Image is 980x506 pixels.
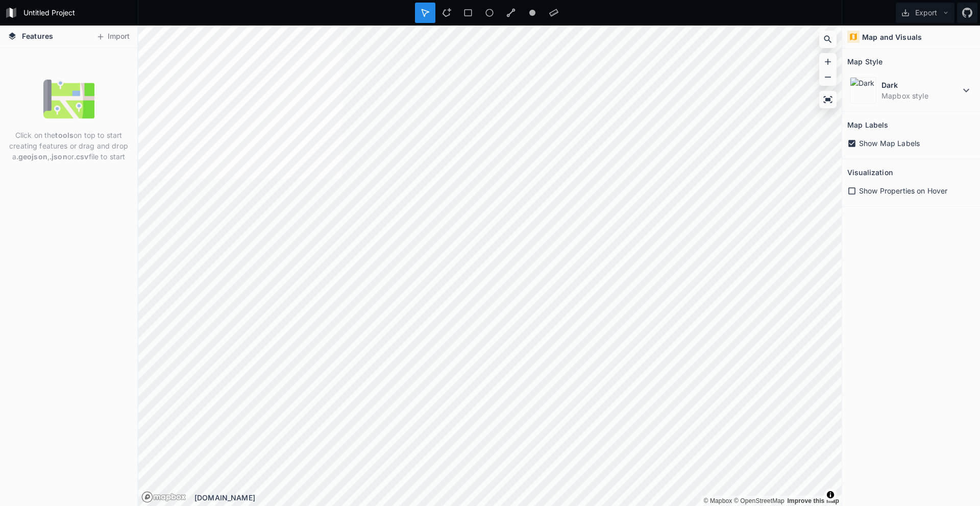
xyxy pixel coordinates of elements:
a: Mapbox [703,497,732,504]
strong: .csv [74,152,89,161]
strong: .json [50,152,67,161]
img: Dark [850,77,876,104]
dd: Mapbox style [881,90,960,101]
button: Import [91,29,135,45]
a: Mapbox logo [141,491,153,503]
span: Features [22,31,53,41]
strong: .geojson [16,152,47,161]
img: empty [43,74,94,125]
dt: Dark [881,80,960,90]
div: [DOMAIN_NAME] [194,492,842,503]
span: Toggle attribution [827,489,834,500]
button: Export [896,3,954,23]
h4: Map and Visuals [862,32,922,42]
a: OpenStreetMap [734,497,785,504]
span: Show Map Labels [859,138,920,149]
h2: Map Labels [847,117,888,133]
h2: Map Style [847,54,883,69]
a: Map feedback [787,497,839,504]
span: Show Properties on Hover [859,185,947,196]
p: Click on the on top to start creating features or drag and drop a , or file to start [8,130,130,162]
a: Mapbox logo [141,491,186,503]
strong: tools [55,131,73,139]
button: Toggle attribution [824,489,837,501]
h2: Visualization [847,164,893,180]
